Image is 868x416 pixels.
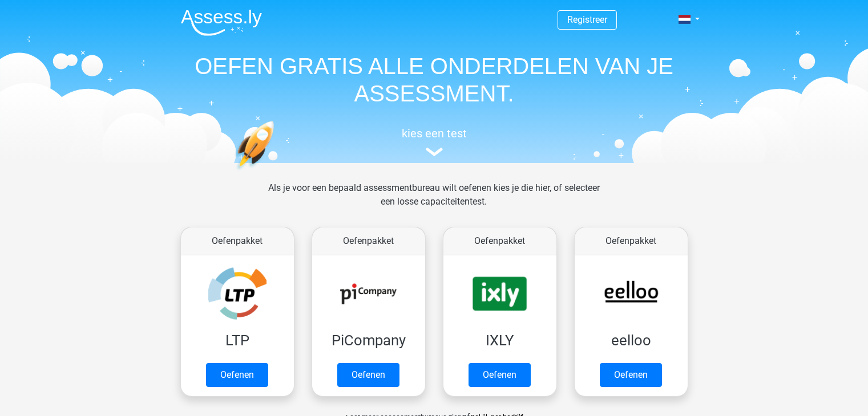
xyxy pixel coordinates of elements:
a: Oefenen [337,363,399,387]
img: assessment [426,148,443,156]
img: Assessly [181,9,262,36]
a: kies een test [172,127,697,157]
a: Oefenen [600,363,662,387]
a: Oefenen [206,363,268,387]
h1: OEFEN GRATIS ALLE ONDERDELEN VAN JE ASSESSMENT. [172,52,697,107]
h5: kies een test [172,127,697,140]
img: oefenen [235,121,318,224]
a: Oefenen [469,363,531,387]
div: Als je voor een bepaald assessmentbureau wilt oefenen kies je die hier, of selecteer een losse ca... [259,181,609,222]
a: Registreer [567,14,607,25]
